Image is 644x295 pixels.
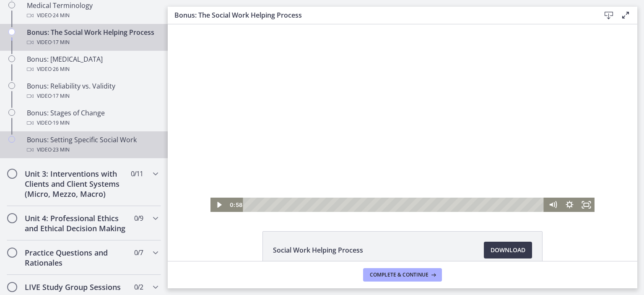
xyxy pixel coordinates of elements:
[52,118,70,128] span: · 19 min
[131,169,143,179] span: 0 / 11
[377,173,393,188] button: Mute
[25,282,127,292] h2: LIVE Study Group Sessions
[27,27,158,47] div: Bonus: The Social Work Helping Process
[491,245,525,255] span: Download
[27,54,158,74] div: Bonus: [MEDICAL_DATA]
[27,118,158,128] div: Video
[27,91,158,101] div: Video
[484,242,532,258] a: Download
[27,64,158,74] div: Video
[134,213,143,223] span: 0 / 9
[27,37,158,47] div: Video
[393,173,410,188] button: Show settings menu
[273,245,363,255] span: Social Work Helping Process
[27,145,158,155] div: Video
[410,173,427,188] button: Fullscreen
[52,64,70,74] span: · 26 min
[27,108,158,128] div: Bonus: Stages of Change
[27,0,158,21] div: Medical Terminology
[52,37,70,47] span: · 17 min
[134,282,143,292] span: 0 / 2
[134,248,143,258] span: 0 / 7
[168,24,637,212] iframe: Video Lesson
[27,10,158,21] div: Video
[52,145,70,155] span: · 23 min
[25,248,127,268] h2: Practice Questions and Rationales
[370,272,428,278] span: Complete & continue
[27,135,158,155] div: Bonus: Setting Specific Social Work
[52,10,70,21] span: · 24 min
[27,81,158,101] div: Bonus: Reliability vs. Validity
[25,169,127,199] h2: Unit 3: Interventions with Clients and Client Systems (Micro, Mezzo, Macro)
[363,268,442,282] button: Complete & continue
[52,91,70,101] span: · 17 min
[174,10,587,20] h3: Bonus: The Social Work Helping Process
[25,213,127,233] h2: Unit 4: Professional Ethics and Ethical Decision Making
